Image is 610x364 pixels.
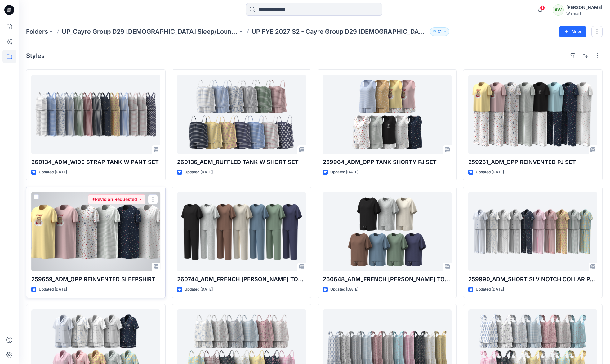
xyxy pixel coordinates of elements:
p: Updated [DATE] [39,169,67,175]
a: 260136_ADM_RUFFLED TANK W SHORT SET [177,75,306,154]
p: 259964_ADM_OPP TANK SHORTY PJ SET [323,158,452,166]
p: Updated [DATE] [330,286,358,293]
p: 260134_ADM_WIDE STRAP TANK W PANT SET [31,158,160,166]
div: [PERSON_NAME] [566,4,602,11]
p: UP FYE 2027 S2 - Cayre Group D29 [DEMOGRAPHIC_DATA] Sleepwear [252,27,428,36]
a: 260744_ADM_FRENCH TERRY TOP CAPRI PJ SET [177,192,306,271]
p: Updated [DATE] [185,286,213,293]
h4: Styles [26,52,45,60]
p: 259659_ADM_OPP REINVENTED SLEEPSHIRT [31,275,160,284]
a: 259659_ADM_OPP REINVENTED SLEEPSHIRT [31,192,160,271]
span: 1 [540,5,545,10]
a: UP_Cayre Group D29 [DEMOGRAPHIC_DATA] Sleep/Loungewear [62,27,238,36]
a: 260648_ADM_FRENCH TERRY TOP SHORT PJ SET [323,192,452,271]
p: Updated [DATE] [185,169,213,175]
a: 259990_ADM_SHORT SLV NOTCH COLLAR PANT PJ SET [468,192,597,271]
p: 260744_ADM_FRENCH [PERSON_NAME] TOP CAPRI PJ SET [177,275,306,284]
a: 260134_ADM_WIDE STRAP TANK W PANT SET [31,75,160,154]
p: Updated [DATE] [476,286,504,293]
button: 31 [430,27,449,36]
p: 31 [438,28,442,35]
p: 259261_ADM_OPP REINVENTED PJ SET [468,158,597,166]
p: Updated [DATE] [476,169,504,175]
button: New [559,26,586,37]
p: 259990_ADM_SHORT SLV NOTCH COLLAR PANT PJ SET [468,275,597,284]
a: Folders [26,27,48,36]
p: 260136_ADM_RUFFLED TANK W SHORT SET [177,158,306,166]
div: AW [553,4,564,16]
p: 260648_ADM_FRENCH [PERSON_NAME] TOP [PERSON_NAME] SET [323,275,452,284]
p: Updated [DATE] [330,169,358,175]
p: Updated [DATE] [39,286,67,293]
div: Walmart [566,11,602,16]
a: 259261_ADM_OPP REINVENTED PJ SET [468,75,597,154]
a: 259964_ADM_OPP TANK SHORTY PJ SET [323,75,452,154]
